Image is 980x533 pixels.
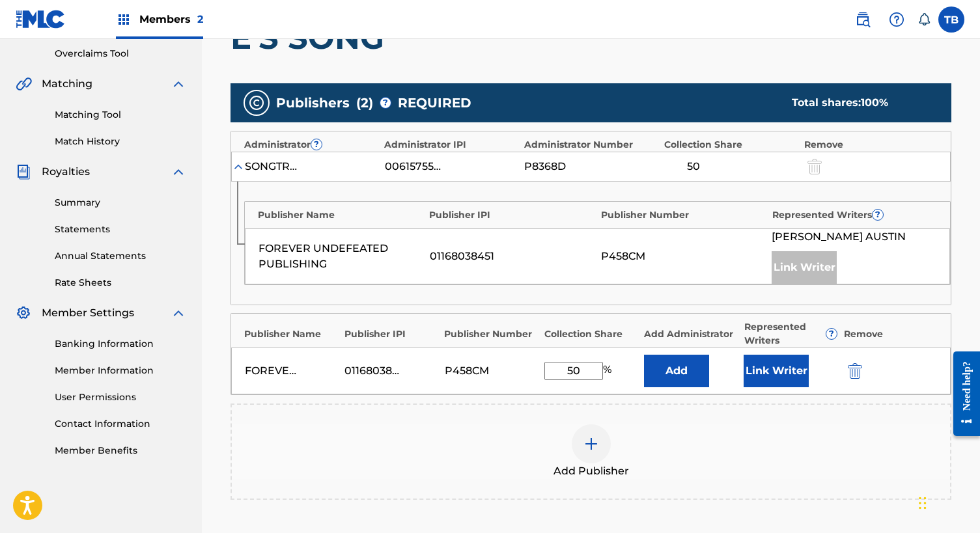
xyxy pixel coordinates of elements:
[344,327,438,341] div: Publisher IPI
[42,305,134,321] span: Member Settings
[16,305,31,321] img: Member Settings
[249,95,264,111] img: publishers
[444,327,538,341] div: Publisher Number
[792,95,925,111] div: Total shares:
[889,12,904,27] img: help
[139,12,203,27] span: Members
[55,417,186,431] a: Contact Information
[644,327,738,341] div: Add Administrator
[744,355,809,387] button: Link Writer
[664,138,798,152] div: Collection Share
[429,208,594,222] div: Publisher IPI
[259,241,423,272] div: FOREVER UNDEFEATED PUBLISHING
[356,93,373,113] span: ( 2 )
[116,12,132,27] img: Top Rightsholders
[16,10,66,29] img: MLC Logo
[244,327,338,341] div: Publisher Name
[55,196,186,210] a: Summary
[55,47,186,61] a: Overclaims Tool
[55,364,186,377] a: Member Information
[850,7,876,33] a: Public Search
[398,93,471,113] span: REQUIRED
[919,484,927,523] div: Drag
[917,13,931,26] div: Notifications
[848,363,862,379] img: 12a2ab48e56ec057fbd8.svg
[772,229,906,245] span: [PERSON_NAME] AUSTIN
[553,463,629,479] span: Add Publisher
[430,249,595,264] div: 01168038451
[861,96,888,109] span: 100 %
[55,276,186,290] a: Rate Sheets
[772,208,937,222] div: Represented Writers
[258,208,423,222] div: Publisher Name
[244,138,378,152] div: Administrator
[55,337,186,351] a: Banking Information
[884,7,910,33] div: Help
[55,249,186,263] a: Annual Statements
[544,327,638,341] div: Collection Share
[311,139,322,150] span: ?
[844,327,938,341] div: Remove
[197,13,203,25] span: 2
[524,138,658,152] div: Administrator Number
[42,164,90,180] span: Royalties
[232,160,245,173] img: expand-cell-toggle
[380,98,391,108] span: ?
[171,164,186,180] img: expand
[744,320,838,348] div: Represented Writers
[42,76,92,92] span: Matching
[601,208,766,222] div: Publisher Number
[276,93,350,113] span: Publishers
[55,223,186,236] a: Statements
[944,340,980,448] iframe: Resource Center
[171,76,186,92] img: expand
[384,138,518,152] div: Administrator IPI
[55,135,186,148] a: Match History
[826,329,837,339] span: ?
[55,390,186,404] a: User Permissions
[873,210,883,220] span: ?
[915,471,980,533] iframe: Chat Widget
[16,164,31,180] img: Royalties
[55,108,186,122] a: Matching Tool
[601,249,766,264] div: P458CM
[804,138,938,152] div: Remove
[938,7,964,33] div: User Menu
[855,12,871,27] img: search
[603,362,615,380] span: %
[171,305,186,321] img: expand
[644,355,709,387] button: Add
[55,444,186,458] a: Member Benefits
[16,76,32,92] img: Matching
[583,436,599,452] img: add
